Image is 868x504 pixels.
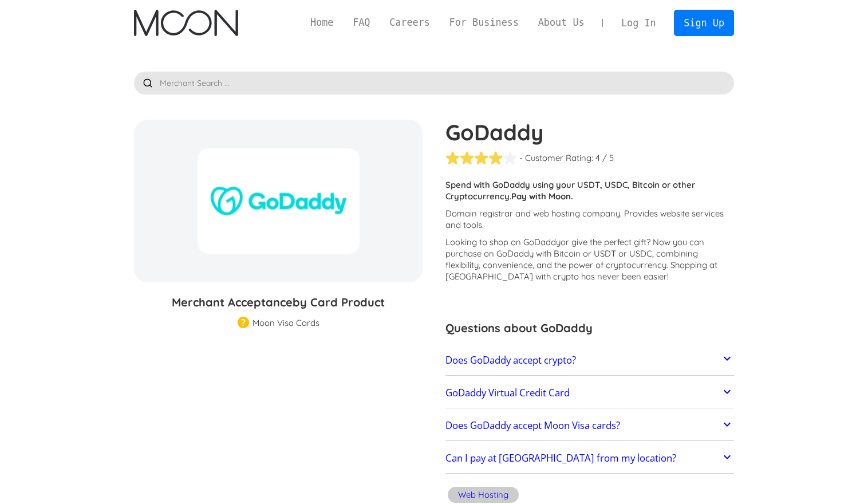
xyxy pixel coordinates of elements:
[458,489,508,501] div: Web Hosting
[445,414,734,438] a: Does GoDaddy accept Moon Visa cards?
[440,15,528,30] a: For Business
[519,152,593,164] div: - Customer Rating:
[445,355,576,366] h2: Does GoDaddy accept crypto?
[445,420,620,431] h2: Does GoDaddy accept Moon Visa cards?
[602,152,614,164] div: / 5
[301,15,343,30] a: Home
[445,120,734,145] h1: GoDaddy
[445,179,734,202] p: Spend with GoDaddy using your USDT, USDC, Bitcoin or other Cryptocurrency.
[380,15,439,30] a: Careers
[445,387,570,399] h2: GoDaddy Virtual Credit Card
[134,10,238,36] a: home
[343,15,380,30] a: FAQ
[674,10,733,36] a: Sign Up
[511,191,573,202] strong: Pay with Moon.
[293,295,385,309] span: by Card Product
[611,10,665,36] a: Log In
[134,294,423,311] h3: Merchant Acceptance
[445,237,734,282] p: Looking to shop on GoDaddy ? Now you can purchase on GoDaddy with Bitcoin or USDT or USDC, combin...
[445,452,676,464] h2: Can I pay at [GEOGRAPHIC_DATA] from my location?
[445,348,734,372] a: Does GoDaddy accept crypto?
[445,208,734,231] p: Domain registrar and web hosting company. Provides website services and tools.
[252,317,319,329] div: Moon Visa Cards
[595,152,600,164] div: 4
[561,237,646,247] span: or give the perfect gift
[134,10,238,36] img: Moon Logo
[445,381,734,405] a: GoDaddy Virtual Credit Card
[445,447,734,471] a: Can I pay at [GEOGRAPHIC_DATA] from my location?
[445,320,734,337] h3: Questions about GoDaddy
[528,15,594,30] a: About Us
[134,72,734,94] input: Merchant Search ...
